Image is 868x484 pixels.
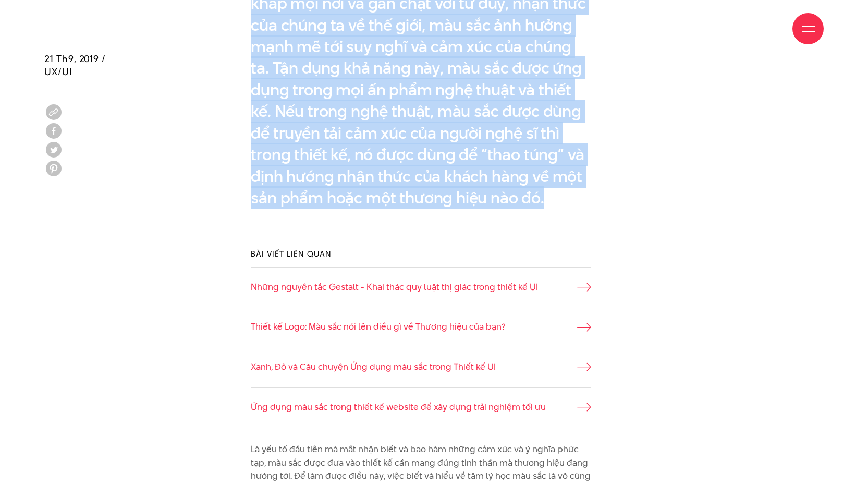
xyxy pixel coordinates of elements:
a: Xanh, Đỏ và Câu chuyện Ứng dụng màu sắc trong Thiết kế UI [251,360,591,374]
a: Thiết kế Logo: Màu sắc nói lên điều gì về Thương hiệu của bạn? [251,320,591,334]
h3: Bài viết liên quan [251,248,591,259]
a: Ứng dụng màu sắc trong thiết kế website để xây dựng trải nghiệm tối ưu [251,401,591,414]
span: 21 Th9, 2019 / UX/UI [44,52,106,78]
a: Những nguyên tắc Gestalt - Khai thác quy luật thị giác trong thiết kế UI [251,281,591,294]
